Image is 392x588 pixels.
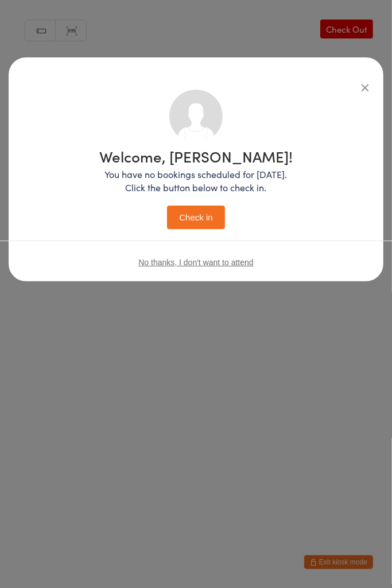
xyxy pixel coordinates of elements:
[138,258,253,267] button: No thanks, I don't want to attend
[169,90,223,143] img: no_photo.png
[99,149,293,164] h1: Welcome, [PERSON_NAME]!
[167,206,224,229] button: Check in
[99,168,293,194] p: You have no bookings scheduled for [DATE]. Click the button below to check in.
